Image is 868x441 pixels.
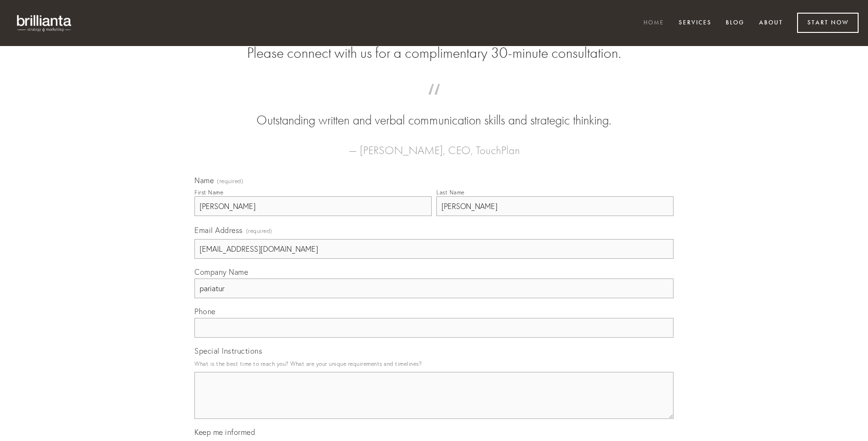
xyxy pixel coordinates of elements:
[194,189,223,196] div: First Name
[194,176,214,185] span: Name
[720,15,751,31] a: Blog
[217,178,243,184] span: (required)
[637,15,670,31] a: Home
[194,427,255,437] span: Keep me informed
[194,307,216,316] span: Phone
[194,44,674,62] h2: Please connect with us for a complimentary 30-minute consultation.
[209,130,659,160] figcaption: — [PERSON_NAME], CEO, TouchPlan
[209,93,659,130] blockquote: Outstanding written and verbal communication skills and strategic thinking.
[9,9,80,37] img: brillianta - research, strategy, marketing
[797,13,859,33] a: Start Now
[246,224,272,237] span: (required)
[209,93,659,111] span: “
[436,189,465,196] div: Last Name
[194,225,243,235] span: Email Address
[194,346,262,356] span: Special Instructions
[194,357,674,370] p: What is the best time to reach you? What are your unique requirements and timelines?
[753,15,789,31] a: About
[194,267,248,277] span: Company Name
[673,15,718,31] a: Services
